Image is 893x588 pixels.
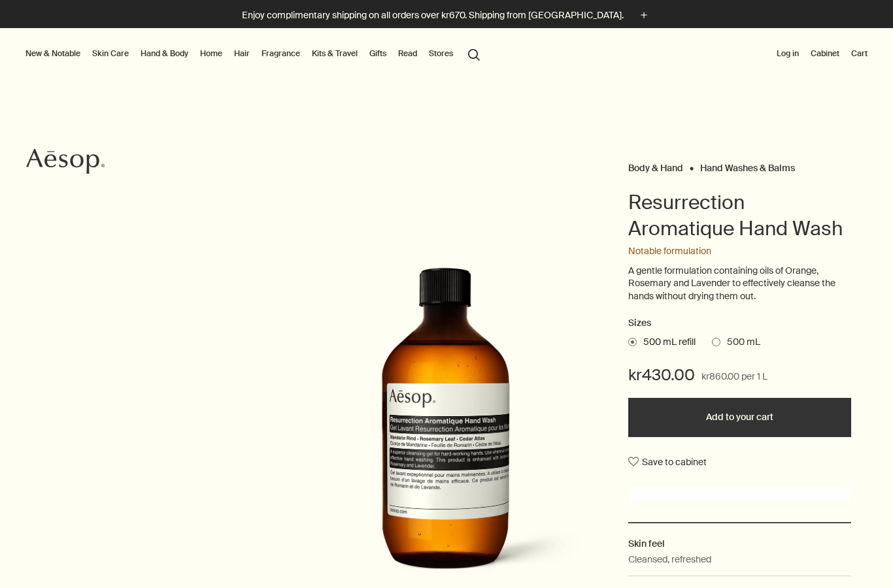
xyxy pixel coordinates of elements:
h2: Sizes [628,316,852,331]
nav: primary [23,28,486,80]
p: A gentle formulation containing oils of Orange, Rosemary and Lavender to effectively cleanse the ... [628,265,852,303]
button: Log in [774,46,801,61]
button: Open search [462,41,486,66]
button: Cart [849,46,870,61]
button: Stores [426,46,456,61]
a: Hand Washes & Balms [700,162,795,168]
a: Home [197,46,225,61]
p: Cleansed, refreshed [628,552,711,566]
span: kr860.00 per 1 L [701,369,767,385]
button: Add to your cart - kr430.00 [628,398,852,437]
a: Aesop [23,145,108,181]
h2: Skin feel [628,536,852,551]
a: Hair [231,46,252,61]
a: Skin Care [90,46,131,61]
a: Kits & Travel [309,46,360,61]
h1: Resurrection Aromatique Hand Wash [628,189,852,242]
span: 500 mL [720,336,760,349]
p: Enjoy complimentary shipping on all orders over kr670. Shipping from [GEOGRAPHIC_DATA]. [242,8,624,22]
a: Gifts [367,46,389,61]
a: Body & Hand [628,162,683,168]
span: kr430.00 [628,365,695,385]
a: Cabinet [808,46,842,61]
a: Read [396,46,420,61]
a: Hand & Body [138,46,191,61]
svg: Aesop [26,148,105,174]
a: Fragrance [259,46,303,61]
button: Save to cabinet [628,450,707,474]
button: New & Notable [23,46,83,61]
button: Enjoy complimentary shipping on all orders over kr670. Shipping from [GEOGRAPHIC_DATA]. [242,8,651,23]
span: 500 mL refill [637,336,696,349]
nav: supplementary [774,28,870,80]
